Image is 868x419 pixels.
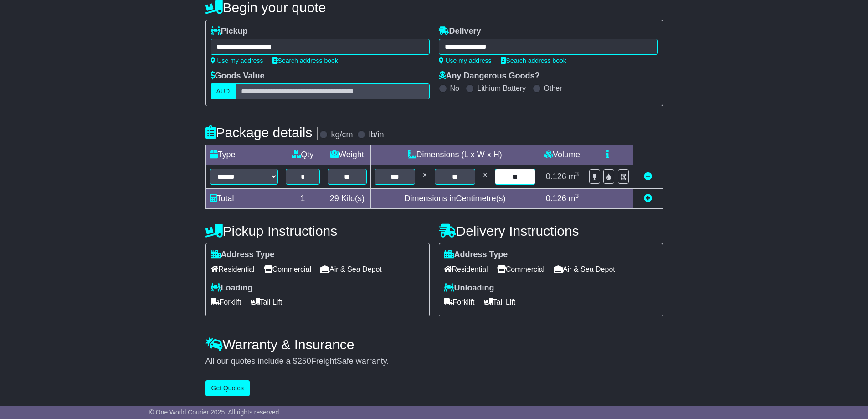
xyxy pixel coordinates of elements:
span: 250 [298,357,311,366]
span: 0.126 [546,194,566,203]
td: Type [205,145,282,165]
label: AUD [211,83,236,99]
td: Volume [539,145,585,165]
td: x [479,165,491,189]
label: kg/cm [331,130,353,140]
label: Any Dangerous Goods? [439,71,540,81]
span: Commercial [497,262,544,276]
td: x [419,165,431,189]
span: 29 [330,194,339,203]
label: Pickup [211,26,248,36]
span: 0.126 [546,172,566,181]
label: lb/in [369,130,384,140]
label: Goods Value [211,71,265,81]
span: Commercial [264,262,311,276]
a: Remove this item [644,172,652,181]
td: Weight [324,145,371,165]
label: No [450,84,459,93]
span: Tail Lift [251,295,282,309]
button: Get Quotes [205,380,250,396]
a: Add new item [644,194,652,203]
label: Address Type [211,250,275,260]
span: © One World Courier 2025. All rights reserved. [149,409,281,416]
span: Forklift [444,295,475,309]
td: Kilo(s) [324,189,371,209]
a: Search address book [272,57,338,64]
span: Air & Sea Depot [554,262,615,276]
span: Forklift [211,295,241,309]
td: Dimensions in Centimetre(s) [370,189,539,209]
span: m [569,194,579,203]
td: 1 [282,189,324,209]
sup: 3 [575,192,579,199]
h4: Pickup Instructions [205,223,430,238]
span: Residential [211,262,255,276]
a: Search address book [501,57,566,64]
a: Use my address [211,57,263,64]
td: Total [205,189,282,209]
td: Dimensions (L x W x H) [370,145,539,165]
h4: Warranty & Insurance [205,337,663,352]
label: Lithium Battery [477,84,526,93]
label: Address Type [444,250,508,260]
h4: Delivery Instructions [439,223,663,238]
sup: 3 [575,171,579,177]
span: m [569,172,579,181]
span: Air & Sea Depot [320,262,382,276]
label: Delivery [439,26,481,36]
td: Qty [282,145,324,165]
span: Residential [444,262,488,276]
label: Loading [211,283,253,293]
label: Unloading [444,283,494,293]
div: All our quotes include a $ FreightSafe warranty. [205,357,663,367]
span: Tail Lift [484,295,516,309]
a: Use my address [439,57,492,64]
h4: Package details | [205,125,320,140]
label: Other [544,84,562,93]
